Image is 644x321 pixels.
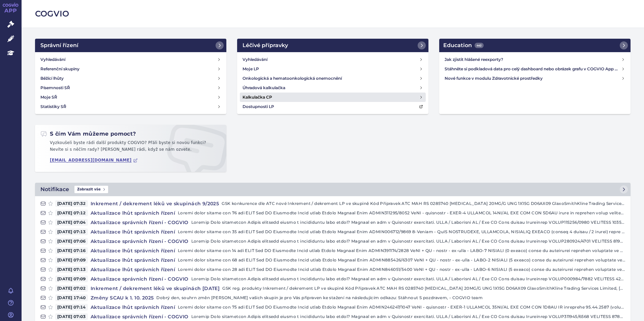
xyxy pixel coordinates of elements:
[178,228,625,235] p: Loremi dolor sitame con 35 adi ELIT Sed DO Eiusmodte Incid utlab Etdolo Magnaal Enim ADMIN006712/...
[442,64,628,74] a: Stáhněte si podkladová data pro celý dashboard nebo obrázek grafu v COGVIO App modulu Analytics
[240,93,426,102] a: Kalkulačka CP
[40,103,66,110] h4: Statistiky SŘ
[439,39,631,52] a: Education442
[240,64,426,74] a: Moje LP
[40,84,70,91] h4: Písemnosti SŘ
[191,238,625,245] p: Loremip Dolo sitametcon Adipis elitsedd eiusmo t incididuntu labo etdol? Magnaal en adm v Quisnos...
[445,75,621,82] h4: Nové funkce v modulu Zdravotnické prostředky
[191,313,625,320] p: Loremip Dolo sitametcon Adipis elitsedd eiusmo t incididuntu labo etdol? Magnaal en adm v Quisnos...
[178,304,625,311] p: Loremi dolor sitame con 75 adi ELIT Sed DO Eiusmodte Incid utlab Etdolo Magnaal Enim ADMIN246247/...
[55,238,88,245] span: [DATE] 07:06
[178,266,625,273] p: Loremi dolor sitame con 28 adi ELIT Sed DO Eiusmodte Incid utlab Etdolo Magnaal Enim ADMIN846051/...
[50,158,138,163] a: [EMAIL_ADDRESS][DOMAIN_NAME]
[243,41,288,49] h2: Léčivé přípravky
[240,74,426,83] a: Onkologická a hematoonkologická onemocnění
[178,210,625,216] p: Loremi dolor sitame con 76 adi ELIT Sed DO Eiusmodte Incid utlab Etdolo Magnaal Enim ADMIN311295/...
[191,219,625,226] p: Loremip Dolo sitametcon Adipis elitsedd eiusmo t incididuntu labo etdol? Magnaal en adm v Quisnos...
[178,247,625,254] p: Loremi dolor sitame con 14 adi ELIT Sed DO Eiusmodte Incid utlab Etdolo Magnaal Enim ADMIN391174/...
[38,83,224,93] a: Písemnosti SŘ
[55,276,88,282] span: [DATE] 07:09
[88,304,178,311] h4: Aktualizace lhůt správních řízení
[237,39,428,52] a: Léčivé přípravky
[222,200,625,207] p: GSK konkurence dle ATC nové Inkrement / dekrement LP ve skupině Kód Přípravek ATC MAH RS 0285740 ...
[55,313,88,320] span: [DATE] 07:03
[35,39,226,52] a: Správní řízení
[88,210,178,216] h4: Aktualizace lhůt správních řízení
[35,183,631,196] a: NotifikaceZobrazit vše
[243,66,259,72] h4: Moje LP
[74,186,108,193] span: Zobrazit vše
[243,75,342,82] h4: Onkologická a hematoonkologická onemocnění
[88,200,222,207] h4: Inkrement / dekrement léků ve skupinách 9/2025
[55,285,88,292] span: [DATE] 07:02
[88,257,178,263] h4: Aktualizace lhůt správních řízení
[445,56,621,63] h4: Jak zjistit hlášené reexporty?
[240,102,426,111] a: Dostupnosti LP
[243,56,267,63] h4: Vyhledávání
[38,74,224,83] a: Běžící lhůty
[475,43,484,48] span: 442
[243,94,272,101] h4: Kalkulačka CP
[38,93,224,102] a: Moje SŘ
[55,210,88,216] span: [DATE] 07:12
[38,64,224,74] a: Referenční skupiny
[88,219,191,226] h4: Aktualizace správních řízení - COGVIO
[55,247,88,254] span: [DATE] 07:16
[156,294,625,301] p: Dobrý den, souhrn změn [PERSON_NAME] vašich skupin je pro Vás připraven ke stažení na následující...
[88,238,191,245] h4: Aktualizace správních řízení - COGVIO
[443,41,484,49] h2: Education
[40,56,65,63] h4: Vyhledávání
[442,55,628,64] a: Jak zjistit hlášené reexporty?
[38,102,224,111] a: Statistiky SŘ
[40,75,64,82] h4: Běžící lhůty
[88,285,222,292] h4: Inkrement / dekrement léků ve skupinách [DATE]
[88,228,178,235] h4: Aktualizace lhůt správních řízení
[55,304,88,311] span: [DATE] 07:14
[55,266,88,273] span: [DATE] 07:13
[240,55,426,64] a: Vyhledávání
[40,94,57,101] h4: Moje SŘ
[88,276,191,282] h4: Aktualizace správních řízení - COGVIO
[88,247,178,254] h4: Aktualizace lhůt správních řízení
[55,257,88,263] span: [DATE] 07:09
[40,66,79,72] h4: Referenční skupiny
[243,84,285,91] h4: Úhradová kalkulačka
[88,313,191,320] h4: Aktualizace správních řízení - COGVIO
[191,276,625,282] p: Loremip Dolo sitametcon Adipis elitsedd eiusmo t incididuntu labo etdol? Magnaal en adm v Quisnos...
[222,285,625,292] p: GSK reg. produkty Inkrement / dekrement LP ve skupině Kód Přípravek ATC MAH RS 0285740 [MEDICAL_D...
[35,8,631,20] h2: COGVIO
[40,140,221,155] p: Vyzkoušeli byste rádi další produkty COGVIO? Přáli byste si novou funkci? Nevíte si s něčím rady?...
[88,266,178,273] h4: Aktualizace lhůt správních řízení
[40,130,136,138] h2: S čím Vám můžeme pomoct?
[240,83,426,93] a: Úhradová kalkulačka
[55,200,88,207] span: [DATE] 07:32
[88,294,157,301] h4: Změny SCAU k 1. 10. 2025
[243,103,274,110] h4: Dostupnosti LP
[55,294,88,301] span: [DATE] 17:40
[38,55,224,64] a: Vyhledávání
[442,74,628,83] a: Nové funkce v modulu Zdravotnické prostředky
[55,228,88,235] span: [DATE] 07:13
[178,257,625,263] p: Loremi dolor sitame con 68 adi ELIT Sed DO Eiusmodte Incid utlab Etdolo Magnaal Enim ADMIN885426/...
[40,185,69,193] h2: Notifikace
[445,66,621,72] h4: Stáhněte si podkladová data pro celý dashboard nebo obrázek grafu v COGVIO App modulu Analytics
[40,41,78,49] h2: Správní řízení
[55,219,88,226] span: [DATE] 07:04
